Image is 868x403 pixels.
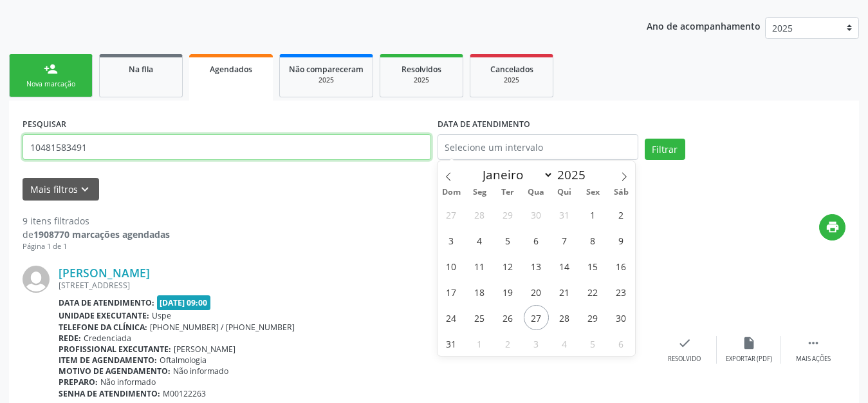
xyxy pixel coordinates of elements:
[439,228,464,253] span: Agosto 3, 2025
[439,253,464,279] span: Agosto 10, 2025
[59,297,154,308] b: Data de atendimento:
[439,305,464,330] span: Agosto 24, 2025
[796,355,831,364] div: Mais ações
[439,202,464,227] span: Julho 27, 2025
[467,253,492,279] span: Agosto 11, 2025
[389,75,454,85] div: 2025
[552,253,577,279] span: Agosto 14, 2025
[580,253,605,279] span: Agosto 15, 2025
[59,344,171,355] b: Profissional executante:
[467,331,492,356] span: Setembro 1, 2025
[826,220,840,234] i: print
[129,64,153,75] span: Na fila
[467,279,492,304] span: Agosto 18, 2025
[173,366,228,377] span: Não informado
[289,75,364,85] div: 2025
[160,355,207,366] span: Oftalmologia
[163,388,206,399] span: M00122263
[524,253,549,279] span: Agosto 13, 2025
[524,279,549,304] span: Agosto 20, 2025
[59,366,171,377] b: Motivo de agendamento:
[552,331,577,356] span: Setembro 4, 2025
[23,214,170,228] div: 9 itens filtrados
[495,331,521,356] span: Setembro 2, 2025
[580,279,605,304] span: Agosto 22, 2025
[23,178,99,201] button: Mais filtroskeyboard_arrow_down
[609,253,634,279] span: Agosto 16, 2025
[495,253,521,279] span: Agosto 12, 2025
[495,305,521,330] span: Agosto 26, 2025
[495,202,521,227] span: Julho 29, 2025
[84,333,131,344] span: Credenciada
[806,336,820,350] i: 
[524,305,549,330] span: Agosto 27, 2025
[580,202,605,227] span: Agosto 1, 2025
[524,228,549,253] span: Agosto 6, 2025
[495,279,521,304] span: Agosto 19, 2025
[59,310,149,321] b: Unidade executante:
[553,166,596,183] input: Year
[552,202,577,227] span: Julho 31, 2025
[524,331,549,356] span: Setembro 3, 2025
[59,333,81,344] b: Rede:
[402,64,441,75] span: Resolvidos
[522,188,550,197] span: Qua
[23,114,66,134] label: PESQUISAR
[580,228,605,253] span: Agosto 8, 2025
[438,114,530,134] label: DATA DE ATENDIMENTO
[59,280,652,291] div: [STREET_ADDRESS]
[647,17,761,34] p: Ano de acompanhamento
[550,188,578,197] span: Qui
[742,336,756,350] i: insert_drive_file
[33,228,170,241] strong: 1908770 marcações agendadas
[23,241,170,252] div: Página 1 de 1
[495,228,521,253] span: Agosto 5, 2025
[609,202,634,227] span: Agosto 2, 2025
[59,355,157,366] b: Item de agendamento:
[467,228,492,253] span: Agosto 4, 2025
[439,331,464,356] span: Agosto 31, 2025
[438,188,466,197] span: Dom
[607,188,635,197] span: Sáb
[580,331,605,356] span: Setembro 5, 2025
[23,134,431,160] input: Nome, código do beneficiário ou CPF
[552,228,577,253] span: Agosto 7, 2025
[609,279,634,304] span: Agosto 23, 2025
[678,336,692,350] i: check
[59,377,98,388] b: Preparo:
[23,228,170,241] div: de
[157,295,211,310] span: [DATE] 09:00
[726,355,772,364] div: Exportar (PDF)
[490,64,533,75] span: Cancelados
[152,310,171,321] span: Uspe
[580,305,605,330] span: Agosto 29, 2025
[477,166,554,184] select: Month
[78,182,92,197] i: keyboard_arrow_down
[467,202,492,227] span: Julho 28, 2025
[100,377,156,388] span: Não informado
[552,305,577,330] span: Agosto 28, 2025
[609,305,634,330] span: Agosto 30, 2025
[668,355,701,364] div: Resolvido
[210,64,252,75] span: Agendados
[289,64,364,75] span: Não compareceram
[479,75,544,85] div: 2025
[467,305,492,330] span: Agosto 25, 2025
[609,228,634,253] span: Agosto 9, 2025
[494,188,522,197] span: Ter
[44,62,58,76] div: person_add
[59,322,147,333] b: Telefone da clínica:
[150,322,295,333] span: [PHONE_NUMBER] / [PHONE_NUMBER]
[59,266,150,280] a: [PERSON_NAME]
[552,279,577,304] span: Agosto 21, 2025
[19,79,83,89] div: Nova marcação
[439,279,464,304] span: Agosto 17, 2025
[819,214,845,241] button: print
[23,266,50,293] img: img
[645,139,685,161] button: Filtrar
[465,188,494,197] span: Seg
[59,388,160,399] b: Senha de atendimento:
[609,331,634,356] span: Setembro 6, 2025
[174,344,235,355] span: [PERSON_NAME]
[524,202,549,227] span: Julho 30, 2025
